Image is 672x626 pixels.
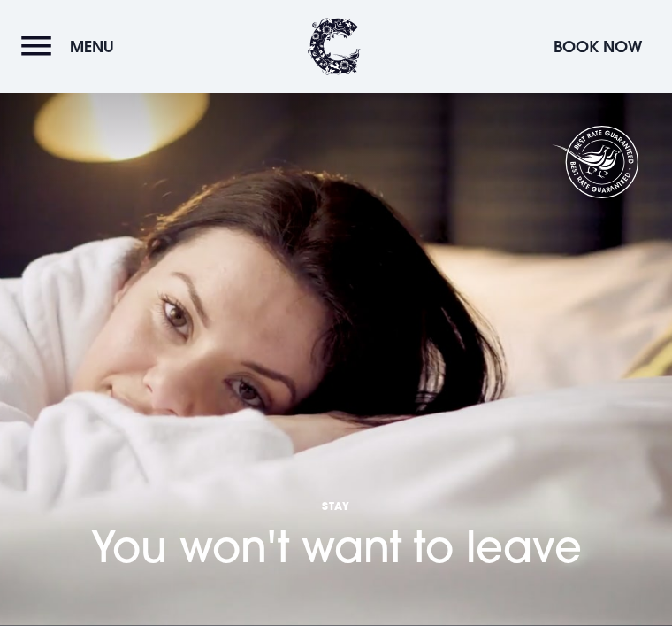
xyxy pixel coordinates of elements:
[11,498,661,513] span: Stay
[11,459,661,573] h1: You won't want to leave
[21,27,123,66] button: Menu
[308,18,361,75] img: Clandeboye Lodge
[70,36,114,57] span: Menu
[545,27,651,66] button: Book Now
